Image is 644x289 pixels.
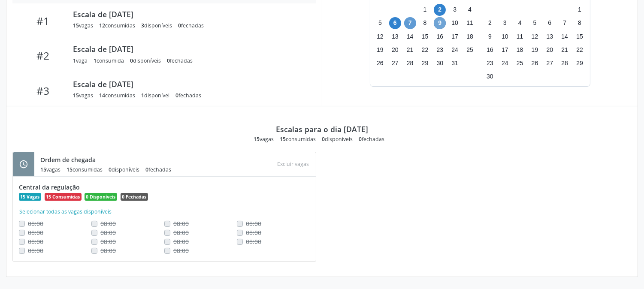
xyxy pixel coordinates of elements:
span: 3 [141,22,144,29]
span: quinta-feira, 9 de outubro de 2025 [434,17,446,29]
span: segunda-feira, 20 de outubro de 2025 [389,44,401,56]
div: vaga [73,57,88,64]
span: sexta-feira, 10 de outubro de 2025 [449,17,461,29]
span: sábado, 8 de novembro de 2025 [574,17,586,29]
span: sexta-feira, 3 de outubro de 2025 [449,4,461,16]
span: 15 [67,166,73,173]
span: domingo, 26 de outubro de 2025 [374,57,386,69]
span: 15 Consumidas [45,193,82,201]
span: 15 [73,92,79,99]
span: Não é possivel realocar uma vaga consumida [173,220,189,228]
span: Não é possivel realocar uma vaga consumida [100,238,116,246]
div: consumidas [67,166,103,173]
span: quinta-feira, 2 de outubro de 2025 [434,4,446,16]
span: Não é possivel realocar uma vaga consumida [28,220,43,228]
span: 0 Fechadas [121,193,148,201]
div: vagas [73,92,93,99]
span: sábado, 29 de novembro de 2025 [574,57,586,69]
div: disponível [141,92,169,99]
div: disponíveis [109,166,139,173]
span: quinta-feira, 30 de outubro de 2025 [434,57,446,69]
span: Não é possivel realocar uma vaga consumida [100,247,116,255]
span: domingo, 23 de novembro de 2025 [484,57,496,69]
span: Não é possivel realocar uma vaga consumida [246,229,261,237]
span: sábado, 11 de outubro de 2025 [464,17,476,29]
span: sexta-feira, 7 de novembro de 2025 [559,17,571,29]
span: quarta-feira, 12 de novembro de 2025 [529,30,541,42]
span: sexta-feira, 24 de outubro de 2025 [449,44,461,56]
div: #3 [18,84,67,97]
span: sexta-feira, 17 de outubro de 2025 [449,30,461,42]
span: terça-feira, 28 de outubro de 2025 [404,57,416,69]
span: sábado, 1 de novembro de 2025 [574,4,586,16]
span: sexta-feira, 21 de novembro de 2025 [559,44,571,56]
span: quarta-feira, 19 de novembro de 2025 [529,44,541,56]
span: domingo, 19 de outubro de 2025 [374,44,386,56]
span: terça-feira, 21 de outubro de 2025 [404,44,416,56]
span: quinta-feira, 23 de outubro de 2025 [434,44,446,56]
span: sábado, 18 de outubro de 2025 [464,30,476,42]
span: quinta-feira, 16 de outubro de 2025 [434,30,446,42]
span: domingo, 16 de novembro de 2025 [484,44,496,56]
span: 15 Vagas [19,193,41,201]
span: 14 [99,92,105,99]
div: consumidas [99,22,135,29]
span: 0 [130,57,133,64]
span: segunda-feira, 13 de outubro de 2025 [389,30,401,42]
span: sexta-feira, 28 de novembro de 2025 [559,57,571,69]
span: 0 [167,57,170,64]
span: 0 [175,92,178,99]
span: domingo, 2 de novembro de 2025 [484,17,496,29]
span: domingo, 9 de novembro de 2025 [484,30,496,42]
span: sábado, 15 de novembro de 2025 [574,30,586,42]
div: Escala de [DATE] [73,79,304,89]
span: Não é possivel realocar uma vaga consumida [246,238,261,246]
div: consumida [94,57,124,64]
span: 0 [109,166,112,173]
span: terça-feira, 25 de novembro de 2025 [514,57,526,69]
span: domingo, 12 de outubro de 2025 [374,30,386,42]
span: Não é possivel realocar uma vaga consumida [173,238,189,246]
span: segunda-feira, 24 de novembro de 2025 [499,57,511,69]
div: fechadas [167,57,193,64]
span: segunda-feira, 3 de novembro de 2025 [499,17,511,29]
span: Não é possivel realocar uma vaga consumida [100,220,116,228]
span: quarta-feira, 8 de outubro de 2025 [419,17,431,29]
span: Não é possivel realocar uma vaga consumida [173,247,189,255]
span: segunda-feira, 27 de outubro de 2025 [389,57,401,69]
div: disponíveis [141,22,172,29]
span: 0 Disponíveis [85,193,117,201]
div: disponíveis [322,135,353,143]
div: Escala de [DATE] [73,44,304,54]
span: quinta-feira, 6 de novembro de 2025 [544,17,556,29]
span: terça-feira, 7 de outubro de 2025 [404,17,416,29]
div: consumidas [99,92,135,99]
span: 15 [73,22,79,29]
div: fechadas [175,92,201,99]
span: Não é possivel realocar uma vaga consumida [246,220,261,228]
div: consumidas [280,135,316,143]
button: Selecionar todas as vagas disponíveis [19,208,112,216]
span: sábado, 22 de novembro de 2025 [574,44,586,56]
span: quarta-feira, 5 de novembro de 2025 [529,17,541,29]
span: quarta-feira, 15 de outubro de 2025 [419,30,431,42]
span: quarta-feira, 1 de outubro de 2025 [419,4,431,16]
span: terça-feira, 4 de novembro de 2025 [514,17,526,29]
div: vagas [40,166,60,173]
span: Não é possivel realocar uma vaga consumida [28,229,43,237]
span: segunda-feira, 6 de outubro de 2025 [389,17,401,29]
span: quarta-feira, 29 de outubro de 2025 [419,57,431,69]
span: 0 [178,22,181,29]
div: fechadas [359,135,384,143]
span: 1 [94,57,97,64]
span: Não é possivel realocar uma vaga consumida [173,229,189,237]
span: Não é possivel realocar uma vaga consumida [100,229,116,237]
div: #1 [18,15,67,27]
span: quinta-feira, 27 de novembro de 2025 [544,57,556,69]
span: terça-feira, 18 de novembro de 2025 [514,44,526,56]
span: terça-feira, 14 de outubro de 2025 [404,30,416,42]
span: segunda-feira, 10 de novembro de 2025 [499,30,511,42]
div: fechadas [145,166,171,173]
span: terça-feira, 11 de novembro de 2025 [514,30,526,42]
span: 15 [40,166,46,173]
